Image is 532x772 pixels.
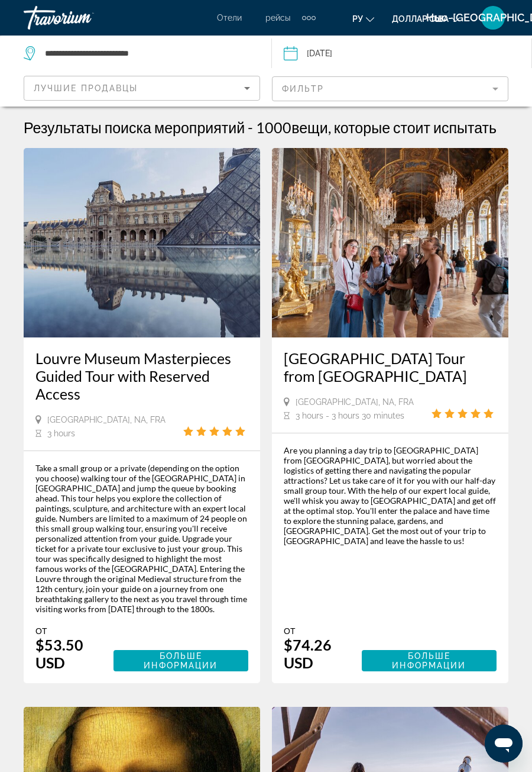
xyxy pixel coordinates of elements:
button: Date: Sep 20, 2025 [284,36,531,71]
a: Louvre Museum Masterpieces Guided Tour with Reserved Access [35,349,248,403]
button: Изменить язык [352,10,374,27]
div: $74.26 USD [284,636,362,671]
button: Filter [272,76,508,102]
span: Больше информации [392,651,466,670]
img: 65.jpg [24,148,260,337]
img: a1.jpg [272,148,508,337]
h2: 1000 [256,118,497,136]
button: Больше информации [362,650,497,671]
span: 3 hours - 3 hours 30 minutes [296,411,404,420]
h1: Результаты поиска мероприятий [24,118,245,136]
a: рейсы [265,13,290,22]
a: Травориум [24,2,142,33]
span: Больше информации [144,651,218,670]
button: Изменить валюту [392,10,460,27]
div: От [284,626,362,636]
button: Дополнительные элементы навигации [302,8,316,27]
iframe: Кнопка запуска окна обмена сообщениями [485,725,523,763]
font: ру [352,14,363,24]
a: Отели [217,13,242,22]
div: Are you planning a day trip to [GEOGRAPHIC_DATA] from [GEOGRAPHIC_DATA], but worried about the lo... [284,445,497,546]
mat-select: Sort by [34,81,250,95]
span: - [248,118,253,136]
div: От [35,626,113,636]
span: [GEOGRAPHIC_DATA], NA, FRA [296,397,414,407]
button: Больше информации [113,650,248,671]
button: Меню пользователя [478,5,508,30]
span: Лучшие продавцы [34,83,138,93]
div: Take a small group or a private (depending on the option you choose) walking tour of the [GEOGRAP... [35,463,248,614]
span: 3 hours [47,429,75,438]
span: [GEOGRAPHIC_DATA], NA, FRA [47,415,166,424]
span: вещи, которые стоит испытать [291,118,497,136]
div: $53.50 USD [35,636,113,671]
a: [GEOGRAPHIC_DATA] Tour from [GEOGRAPHIC_DATA] [284,349,497,385]
font: доллар США [392,14,449,24]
